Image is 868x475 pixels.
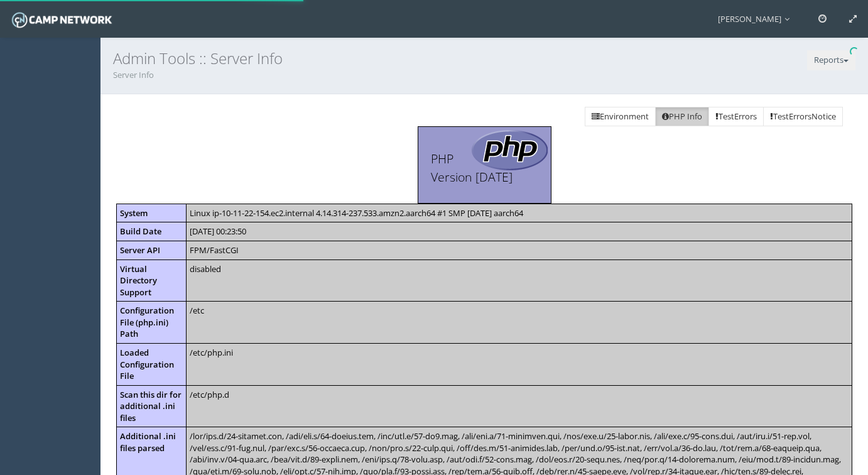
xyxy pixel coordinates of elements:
td: /etc/php.ini [187,343,852,385]
a: TestErrorsNotice [763,107,843,127]
td: Loaded Configuration File [117,343,187,385]
img: PHP logo [472,130,548,170]
a: Server Info [113,69,154,80]
td: /etc [187,302,852,344]
a: TestErrors [708,107,764,127]
a: PHP Info [655,107,709,127]
td: Server API [117,241,187,260]
td: Configuration File (php.ini) Path [117,302,187,344]
td: disabled [187,259,852,302]
a: Environment [585,107,656,127]
td: Scan this dir for additional .ini files [117,385,187,427]
td: [DATE] 00:23:50 [187,222,852,241]
td: Virtual Directory Support [117,259,187,302]
td: Linux ip-10-11-22-154.ec2.internal 4.14.314-237.533.amzn2.aarch64 #1 SMP [DATE] aarch64 [187,204,852,222]
button: Reports [807,50,855,70]
td: FPM/FastCGI [187,241,852,260]
span: [PERSON_NAME] [718,13,796,25]
td: /etc/php.d [187,385,852,427]
h3: Admin Tools :: Server Info [113,50,855,67]
h1: PHP Version [DATE] [421,143,548,193]
td: Build Date [117,222,187,241]
img: Camp Network [9,9,114,31]
td: System [117,204,187,222]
